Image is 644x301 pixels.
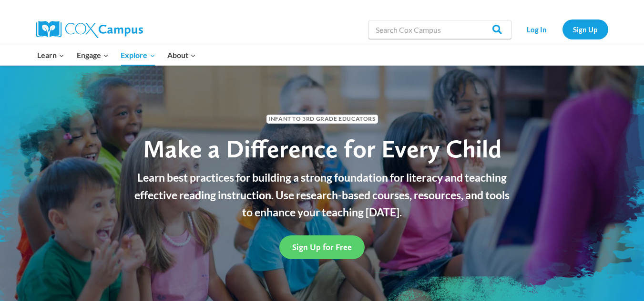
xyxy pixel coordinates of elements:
p: Learn best practices for building a strong foundation for literacy and teaching effective reading... [129,169,515,221]
input: Search Cox Campus [368,20,511,39]
span: Make a Difference for Every Child [143,134,501,164]
a: Sign Up for Free [279,235,365,259]
span: Sign Up for Free [292,242,352,252]
span: Learn [37,49,64,61]
span: Infant to 3rd Grade Educators [266,115,378,124]
span: Explore [121,49,155,61]
nav: Primary Navigation [31,45,202,65]
span: Engage [77,49,109,61]
span: About [167,49,196,61]
img: Cox Campus [36,21,143,38]
nav: Secondary Navigation [516,19,608,39]
a: Log In [516,19,558,39]
a: Sign Up [562,19,608,39]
